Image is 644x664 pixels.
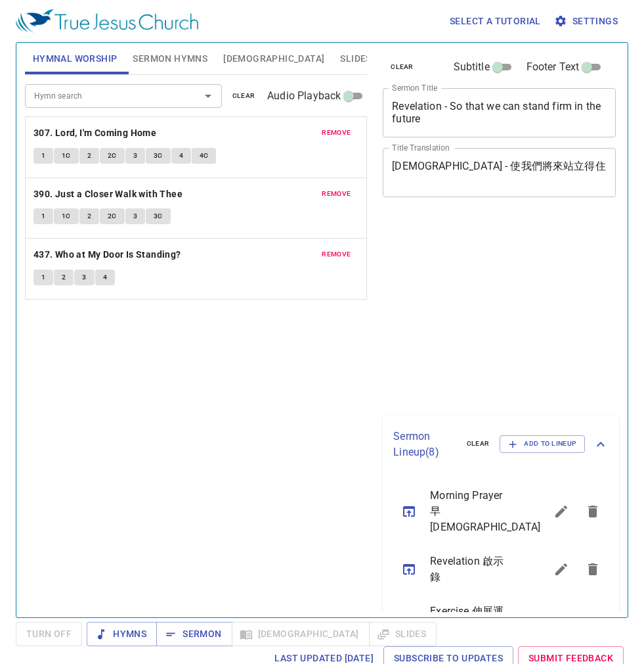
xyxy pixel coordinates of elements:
button: Open [199,87,217,105]
span: Slides [340,51,371,67]
button: remove [314,186,358,202]
button: 3 [125,148,145,164]
button: 2C [100,208,125,224]
button: 2 [54,270,74,285]
span: Revelation 啟示錄 [430,554,514,585]
button: 2 [79,148,99,164]
b: 437. Who at My Door Is Standing? [33,247,181,263]
textarea: [DEMOGRAPHIC_DATA] - 使我們將來站立得住 [392,160,607,185]
textarea: Revelation - So that we can stand firm in the future [392,100,607,125]
button: 3 [125,208,145,224]
button: Add to Lineup [500,435,585,452]
button: 3C [146,148,171,164]
span: 4C [200,150,209,162]
span: 1 [41,210,45,222]
span: 1 [41,272,45,283]
span: 2 [87,150,91,162]
span: clear [232,90,255,102]
img: True Jesus Church [16,9,198,33]
span: 1 [41,150,45,162]
span: Settings [557,13,618,30]
button: 2C [100,148,125,164]
span: 4 [103,272,107,283]
span: 3C [154,150,163,162]
button: 4C [192,148,217,164]
span: 2C [108,150,117,162]
iframe: from-child [377,211,570,410]
button: 2 [79,208,99,224]
button: 1 [33,148,53,164]
span: Morning Prayer 早[DEMOGRAPHIC_DATA] [430,488,514,535]
button: 3 [74,270,94,285]
button: 1C [54,148,79,164]
span: 2 [62,272,66,283]
span: Audio Playback [267,88,341,104]
span: Sermon Hymns [133,51,207,67]
span: 4 [179,150,183,162]
button: 1 [33,208,53,224]
button: clear [383,59,421,75]
span: 2C [108,210,117,222]
button: 4 [171,148,191,164]
button: Hymns [87,622,157,646]
span: Exercise 伸展運動 [430,604,514,635]
button: remove [314,247,358,262]
button: 4 [95,270,115,285]
span: Sermon [167,626,221,642]
button: Sermon [156,622,232,646]
span: Hymns [97,626,146,642]
span: 3 [133,210,137,222]
button: 390. Just a Closer Walk with Thee [33,186,185,202]
button: 1C [54,208,79,224]
span: clear [467,438,490,450]
span: Hymnal Worship [33,51,118,67]
span: clear [391,61,414,73]
button: clear [459,436,498,452]
span: 2 [87,210,91,222]
p: Sermon Lineup ( 8 ) [393,429,456,460]
span: Add to Lineup [508,438,576,450]
button: 437. Who at My Door Is Standing? [33,247,183,263]
span: remove [322,249,351,260]
button: remove [314,125,358,141]
button: Settings [551,9,623,34]
button: 3C [146,208,171,224]
span: 3 [82,272,86,283]
span: [DEMOGRAPHIC_DATA] [223,51,324,67]
span: 1C [62,210,71,222]
button: 307. Lord, I'm Coming Home [33,125,159,141]
div: Sermon Lineup(8)clearAdd to Lineup [383,415,619,473]
span: Subtitle [454,59,490,75]
button: clear [225,88,263,104]
span: 3C [154,210,163,222]
span: Footer Text [526,59,580,75]
span: 3 [133,150,137,162]
b: 307. Lord, I'm Coming Home [33,125,156,141]
span: Select a tutorial [450,13,541,30]
b: 390. Just a Closer Walk with Thee [33,186,182,202]
span: 1C [62,150,71,162]
button: 1 [33,270,53,285]
button: Select a tutorial [444,9,546,34]
span: remove [322,188,351,200]
span: remove [322,127,351,139]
